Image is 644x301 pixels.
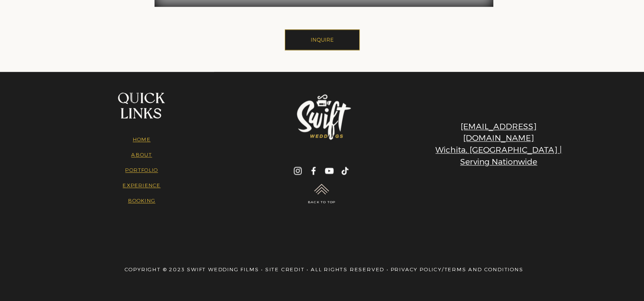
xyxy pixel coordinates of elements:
[292,165,350,176] ul: Social Bar
[123,136,160,203] a: HOMEABOUTPORTFOLIOEXPERIENCEBOOKING
[308,200,335,204] a: BACK TO TOP
[324,165,335,176] img: YouTube
[118,90,166,122] span: QUICK LINKS
[292,165,303,176] img: Instagram
[286,85,361,148] img: Wedding Videographer near me
[285,29,360,50] a: INQUIRE
[340,165,350,176] img: TikTok
[311,36,334,43] span: INQUIRE
[435,121,562,166] a: [EMAIL_ADDRESS][DOMAIN_NAME]Wichita, [GEOGRAPHIC_DATA] | Serving Nationwide
[125,266,524,272] span: COPYRIGHT © 2023 SWIFT WEDDING FILMS • SITE CREDIT • ALL RIGHTS RESERVED • PRIVACY POLICY/TERMS A...
[308,165,319,176] img: Facebook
